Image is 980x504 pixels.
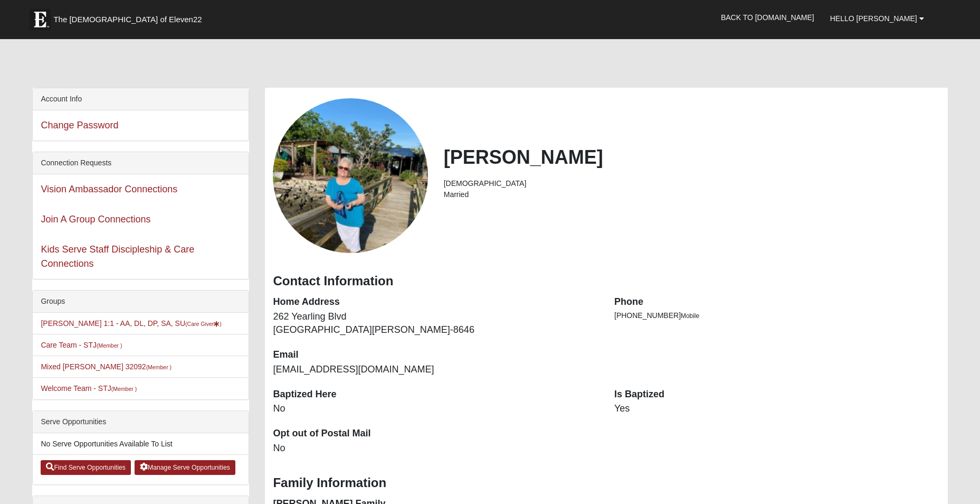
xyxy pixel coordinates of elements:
a: [PERSON_NAME] 1:1 - AA, DL, DP, SA, SU(Care Giver) [41,319,221,328]
small: (Member ) [146,364,172,370]
dd: No [273,442,598,455]
dt: Phone [614,295,940,309]
dd: 262 Yearling Blvd [GEOGRAPHIC_DATA][PERSON_NAME]-8646 [273,310,598,337]
li: [DEMOGRAPHIC_DATA] [444,178,940,189]
dt: Is Baptized [614,388,940,402]
h2: [PERSON_NAME] [444,146,940,169]
a: Welcome Team - STJ(Member ) [41,384,137,393]
span: Hello [PERSON_NAME] [830,14,917,23]
img: Eleven22 logo [30,9,51,30]
li: No Serve Opportunities Available To List [33,433,249,455]
a: Care Team - STJ(Member ) [41,341,122,349]
small: (Member ) [97,342,122,349]
dd: Yes [614,402,940,416]
h3: Family Information [273,475,939,491]
a: Hello [PERSON_NAME] [822,5,932,32]
a: Find Serve Opportunities [41,460,131,475]
a: View Fullsize Photo [273,98,427,253]
a: Mixed [PERSON_NAME] 32092(Member ) [41,362,172,371]
dt: Email [273,348,598,362]
dt: Baptized Here [273,388,598,402]
a: The [DEMOGRAPHIC_DATA] of Eleven22 [24,4,235,30]
a: Back to [DOMAIN_NAME] [713,4,822,31]
div: Groups [33,291,249,313]
dd: [EMAIL_ADDRESS][DOMAIN_NAME] [273,363,598,377]
span: The [DEMOGRAPHIC_DATA] of Eleven22 [53,14,202,25]
li: [PHONE_NUMBER] [614,310,940,321]
a: Vision Ambassador Connections [41,184,177,194]
a: Change Password [41,120,118,130]
a: Manage Serve Opportunities [135,460,235,475]
li: Married [444,189,940,200]
dt: Home Address [273,295,598,309]
div: Connection Requests [33,152,249,174]
small: (Care Giver ) [185,321,222,327]
dt: Opt out of Postal Mail [273,427,598,441]
div: Serve Opportunities [33,411,249,433]
span: Mobile [681,312,699,320]
a: Kids Serve Staff Discipleship & Care Connections [41,244,194,269]
a: Join A Group Connections [41,214,150,225]
h3: Contact Information [273,274,939,289]
div: Account Info [33,88,249,110]
dd: No [273,402,598,416]
small: (Member ) [111,386,137,392]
